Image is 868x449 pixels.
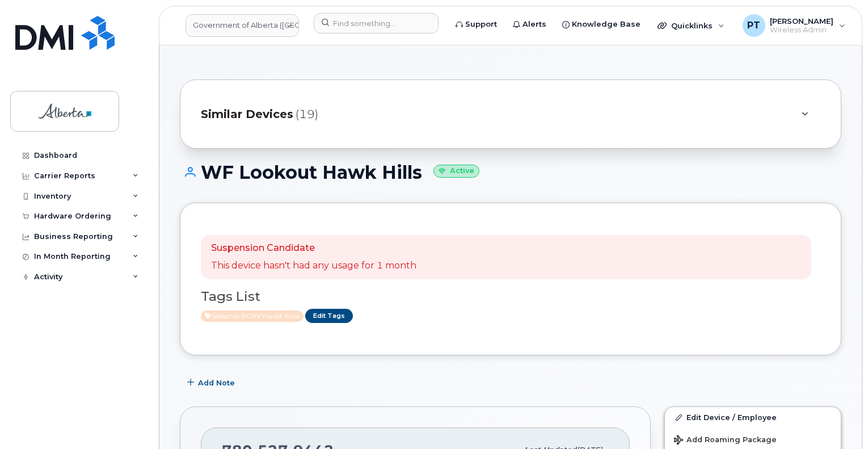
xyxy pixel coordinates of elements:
[201,289,820,304] h3: Tags List
[198,377,235,388] span: Add Note
[201,310,304,322] span: Active
[305,309,353,323] a: Edit Tags
[296,106,318,123] span: (19)
[211,259,416,272] p: This device hasn't had any usage for 1 month
[433,165,479,178] small: Active
[180,372,245,393] button: Add Note
[674,435,777,446] span: Add Roaming Package
[180,162,841,182] h1: WF Lookout Hawk Hills
[665,407,841,427] a: Edit Device / Employee
[201,106,293,123] span: Similar Devices
[211,242,416,255] p: Suspension Candidate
